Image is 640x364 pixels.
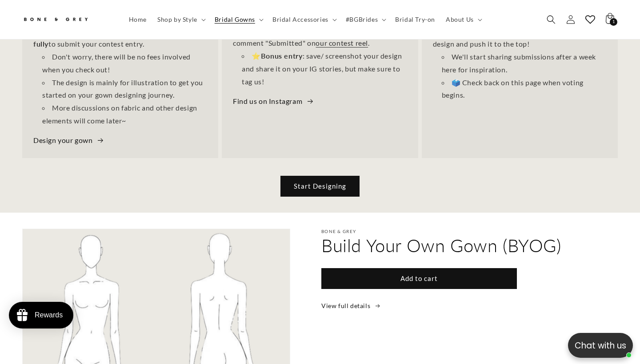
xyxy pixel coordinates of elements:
span: 1 [612,18,615,26]
span: Bridal Try-on [395,16,435,24]
a: Start Designing [280,176,360,197]
a: View full details [321,300,587,311]
li: The design is mainly for illustration to get you started on your gown designing journey. [42,76,207,102]
summary: Search [541,10,561,29]
a: Bridal Try-on [390,10,440,29]
li: ⭐ : save/ screenshot your design and share it on your IG stories, but make sure to tag us! [242,50,407,88]
button: Open chatbox [568,333,633,358]
summary: Bridal Gowns [209,10,267,29]
span: About Us [446,16,474,24]
p: Chat with us [568,339,633,352]
a: Design your gown [33,134,104,147]
h2: Build Your Own Gown (BYOG) [321,234,587,257]
span: Bridal Accessories [272,16,328,24]
a: Bone and Grey Bridal [19,9,115,30]
img: Bone and Grey Bridal [22,12,89,27]
summary: Bridal Accessories [267,10,340,29]
summary: #BGBrides [340,10,390,29]
li: Don't worry, there will be no fees involved when you check out! [42,51,207,76]
p: Bone & Grey [321,229,587,234]
span: Home [129,16,147,24]
div: Rewards [35,311,63,319]
li: More discussions on fabric and other design elements will come later~ [42,102,207,127]
a: our contest reel [316,39,368,47]
summary: About Us [440,10,486,29]
span: Bridal Gowns [215,16,255,24]
li: We'll start sharing submissions after a week here for inspiration. [442,51,607,76]
a: Home [124,10,152,29]
button: Add to cart [321,268,517,289]
strong: Bonus entry [261,51,303,60]
li: 🗳️ Check back on this page when voting begins. [442,76,607,102]
summary: Shop by Style [152,10,209,29]
span: #BGBrides [346,16,378,24]
a: Find us on Instagram [233,95,314,108]
span: Shop by Style [157,16,197,24]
